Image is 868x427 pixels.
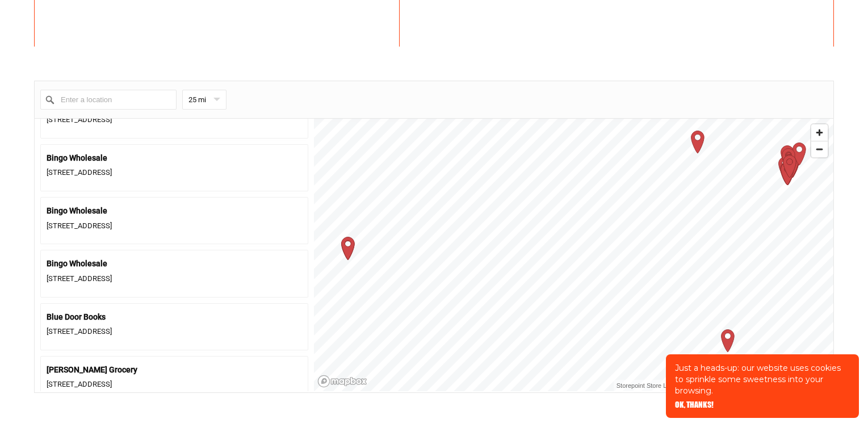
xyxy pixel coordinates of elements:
[785,139,814,168] div: Map marker
[773,142,802,170] div: Map marker
[617,380,831,391] div: |
[675,401,714,409] button: OK, THANKS!
[40,90,177,110] input: Enter a location
[334,234,362,262] div: Map marker
[771,153,799,182] div: Map marker
[47,203,302,218] div: Bingo Wholesale
[317,375,367,388] a: Mapbox logo
[47,112,302,128] div: [STREET_ADDRESS]
[773,158,802,187] div: Map marker
[811,141,828,157] span: Zoom out
[47,256,302,271] div: Bingo Wholesale
[47,324,302,340] div: [STREET_ADDRESS]
[47,309,302,324] div: Blue Door Books
[47,219,302,234] div: [STREET_ADDRESS]
[47,271,302,287] div: [STREET_ADDRESS]
[47,362,302,377] div: [PERSON_NAME] Grocery
[47,165,302,181] div: [STREET_ADDRESS]
[714,326,742,354] div: Map marker
[773,159,802,187] div: Map marker
[811,141,828,157] button: Zoom out
[314,119,833,391] canvas: Map
[182,90,227,110] div: search radius selection
[617,382,684,389] a: Storepoint Store Locator
[334,233,362,262] div: Map marker
[775,152,804,180] div: Map marker
[684,127,712,156] div: Map marker
[774,145,803,173] div: Map marker
[47,150,302,165] div: Bingo Wholesale
[47,377,302,392] div: [STREET_ADDRESS]
[811,124,828,141] button: Zoom in
[675,362,850,396] p: Just a heads-up: our website uses cookies to sprinkle some sweetness into your browsing.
